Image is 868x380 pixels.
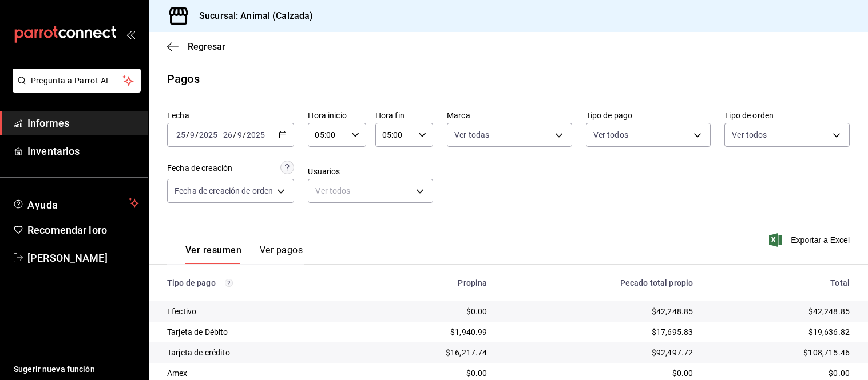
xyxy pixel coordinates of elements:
font: Fecha [167,111,189,120]
svg: Los pagos realizados con Pay y otras terminales son montos brutos. [225,279,233,287]
font: Recomendar loro [27,224,107,236]
font: Tipo de pago [167,278,216,287]
font: Fecha de creación [167,163,232,173]
font: $16,217.74 [446,348,487,357]
font: $0.00 [466,307,487,316]
font: Efectivo [167,307,196,316]
input: -- [189,130,195,139]
font: Regresar [188,41,225,52]
font: $0.00 [672,369,693,378]
font: Fecha de creación de orden [175,186,273,195]
font: Informes [27,117,69,129]
font: Inventarios [27,145,80,157]
font: [PERSON_NAME] [27,252,108,264]
font: Sucursal: Animal (Calzada) [199,10,313,21]
font: - [219,130,221,139]
font: Hora fin [375,111,405,120]
font: Total [830,278,850,287]
font: $42,248.85 [808,307,850,316]
font: Ayuda [27,199,58,211]
font: Tipo de orden [724,111,774,120]
input: -- [176,130,186,139]
font: Propina [458,278,487,287]
button: Pregunta a Parrot AI [13,69,141,93]
button: abrir_cajón_menú [126,30,135,39]
font: Sugerir nueva función [14,365,95,374]
input: ---- [246,130,265,139]
font: Pecado total propio [620,278,693,287]
input: ---- [199,130,218,139]
font: / [233,130,236,139]
font: Ver todos [732,130,767,139]
font: Ver todos [315,186,350,195]
font: Tarjeta de Débito [167,327,228,337]
font: Amex [167,369,188,378]
font: $42,248.85 [652,307,693,316]
button: Regresar [167,41,225,52]
font: Pregunta a Parrot AI [31,76,109,85]
font: Ver pagos [260,245,303,255]
font: / [195,130,199,139]
font: Ver todas [454,130,489,139]
font: $17,695.83 [652,327,693,337]
font: Tarjeta de crédito [167,348,230,357]
font: Marca [447,111,470,120]
input: -- [223,130,233,139]
font: / [243,130,246,139]
a: Pregunta a Parrot AI [8,83,141,95]
font: Ver resumen [185,245,241,255]
button: Exportar a Excel [771,233,850,247]
input: -- [237,130,243,139]
font: / [186,130,189,139]
font: Ver todos [593,130,628,139]
font: $0.00 [829,369,850,378]
font: $19,636.82 [808,327,850,337]
font: Exportar a Excel [791,235,850,245]
font: $1,940.99 [450,327,487,337]
font: Pagos [167,72,200,86]
font: Hora inicio [308,111,346,120]
font: Usuarios [308,167,340,176]
font: $0.00 [466,369,487,378]
font: $108,715.46 [803,348,850,357]
font: Tipo de pago [586,111,633,120]
font: $92,497.72 [652,348,693,357]
div: pestañas de navegación [185,244,303,264]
